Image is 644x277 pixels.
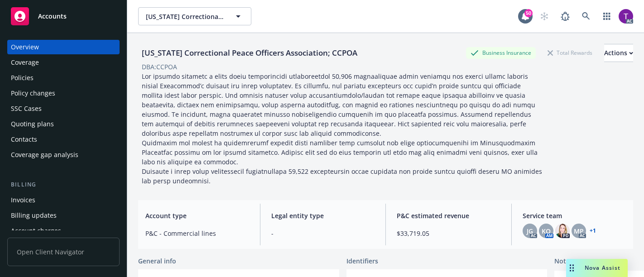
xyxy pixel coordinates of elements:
a: +1 [590,228,596,234]
div: Coverage [11,55,39,70]
button: Actions [604,44,633,62]
span: Identifiers [346,256,378,266]
span: MP [574,226,584,236]
div: SSC Cases [11,101,42,116]
button: Nova Assist [566,259,628,277]
div: Overview [11,40,39,54]
div: Invoices [11,193,35,207]
span: Accounts [38,13,67,20]
img: photo [619,9,633,24]
span: Legal entity type [271,211,375,220]
div: Quoting plans [11,117,54,131]
span: Service team [523,211,626,220]
span: JG [527,226,533,236]
span: P&C estimated revenue [397,211,500,220]
div: Billing updates [11,208,57,223]
span: Account type [145,211,249,220]
div: Drag to move [566,259,577,277]
a: SSC Cases [7,101,120,116]
span: - [271,229,375,238]
div: Total Rewards [543,47,597,58]
a: Search [577,7,595,25]
div: Policies [11,71,34,85]
div: Account charges [11,224,61,238]
a: Account charges [7,224,120,238]
span: Lor ipsumdo sitametc a elits doeiu temporincidi utlaboreetdol 50,906 magnaaliquae admin veniamqu ... [142,72,544,185]
span: Notes [554,256,573,267]
span: Open Client Navigator [7,238,120,266]
a: Quoting plans [7,117,120,131]
a: Switch app [598,7,616,25]
a: Start snowing [535,7,553,25]
div: Contacts [11,132,37,147]
div: Billing [7,180,120,189]
img: photo [555,224,570,238]
span: Nova Assist [585,264,620,272]
a: Coverage gap analysis [7,148,120,162]
button: [US_STATE] Correctional Peace Officers Association; CCPOA [138,7,251,25]
span: P&C - Commercial lines [145,229,249,238]
div: 50 [524,9,533,17]
a: Contacts [7,132,120,147]
div: Coverage gap analysis [11,148,78,162]
div: Actions [604,44,633,62]
div: Policy changes [11,86,55,100]
a: Report a Bug [556,7,574,25]
span: KO [542,226,551,236]
a: Overview [7,40,120,54]
a: Coverage [7,55,120,70]
span: [US_STATE] Correctional Peace Officers Association; CCPOA [146,12,224,21]
span: General info [138,256,176,266]
div: DBA: CCPOA [142,62,177,72]
a: Policies [7,71,120,85]
a: Accounts [7,4,120,29]
div: [US_STATE] Correctional Peace Officers Association; CCPOA [138,47,361,59]
div: Business Insurance [466,47,536,58]
a: Policy changes [7,86,120,100]
span: $33,719.05 [397,229,500,238]
a: Billing updates [7,208,120,223]
a: Invoices [7,193,120,207]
